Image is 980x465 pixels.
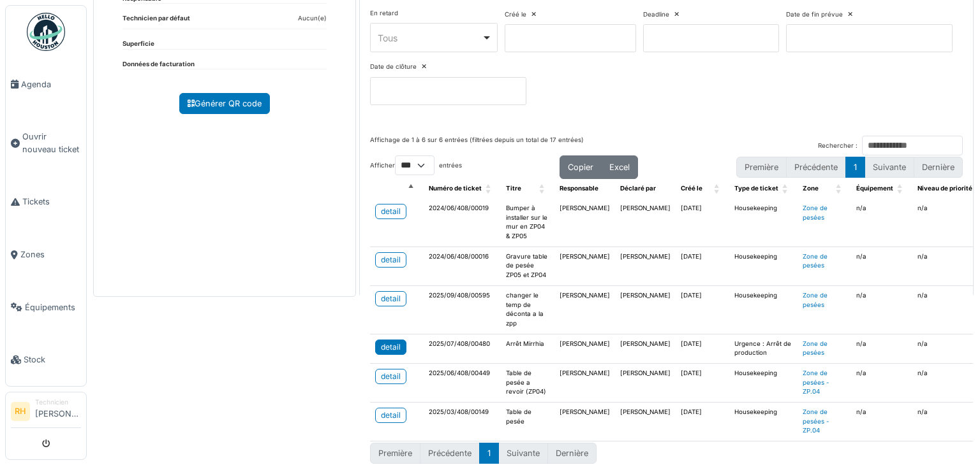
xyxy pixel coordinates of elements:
a: Zone de pesées - ZP.04 [803,408,829,434]
td: [PERSON_NAME] [615,285,676,334]
a: Zones [6,228,86,281]
td: Arrêt Mirrhia [501,334,554,363]
a: Ouvrir nouveau ticket [6,111,86,176]
a: RH Technicien[PERSON_NAME] [11,397,81,428]
td: [PERSON_NAME] [615,363,676,402]
td: 2025/03/408/00149 [424,403,501,441]
li: [PERSON_NAME] [35,397,81,425]
a: detail [375,408,406,423]
span: Titre: Activate to sort [539,179,547,199]
dt: Superficie [122,39,154,49]
button: Copier [560,155,602,179]
td: [DATE] [676,334,729,363]
td: Bumper à installer sur le mur en ZP04 & ZP05 [501,199,554,247]
label: Afficher entrées [370,155,462,175]
label: Deadline [643,10,669,20]
dt: Données de facturation [122,60,195,69]
div: detail [381,254,401,266]
label: Date de fin prévue [786,10,843,20]
button: Excel [601,155,638,179]
td: Housekeeping [729,199,798,247]
span: Titre [506,185,521,192]
a: detail [375,340,406,355]
td: [PERSON_NAME] [615,403,676,441]
td: n/a [851,247,912,285]
td: 2024/06/408/00016 [424,247,501,285]
td: Table de pesée [501,403,554,441]
td: Urgence : Arrêt de production [729,334,798,363]
td: 2025/06/408/00449 [424,363,501,402]
td: Housekeeping [729,247,798,285]
span: Agenda [21,78,81,90]
div: detail [381,410,401,421]
span: Excel [609,162,630,172]
label: En retard [370,9,398,18]
label: Rechercher : [818,141,857,151]
a: Zone de pesées - ZP.04 [803,369,829,395]
td: n/a [851,334,912,363]
td: [PERSON_NAME] [554,334,615,363]
td: changer le temp de déconta a la zpp [501,285,554,334]
a: Zone de pesées [803,340,828,357]
nav: pagination [736,157,963,178]
td: Housekeeping [729,403,798,441]
img: Badge_color-CXgf-gQk.svg [27,13,65,51]
td: [DATE] [676,403,729,441]
td: n/a [851,199,912,247]
td: Housekeeping [729,285,798,334]
td: [DATE] [676,285,729,334]
td: [DATE] [676,199,729,247]
a: detail [375,252,406,268]
td: 2025/09/408/00595 [424,285,501,334]
span: Équipement: Activate to sort [897,179,905,199]
li: RH [11,402,30,421]
td: [PERSON_NAME] [554,247,615,285]
a: detail [375,291,406,306]
span: Copier [568,162,593,172]
td: [PERSON_NAME] [554,199,615,247]
span: Responsable [560,185,598,192]
td: [DATE] [676,363,729,402]
span: Type de ticket [734,185,778,192]
td: Housekeeping [729,363,798,402]
td: [PERSON_NAME] [615,199,676,247]
div: Technicien [35,397,81,407]
span: Numéro de ticket [429,185,482,192]
div: detail [381,341,401,353]
button: 1 [845,157,865,178]
a: detail [375,369,406,384]
a: Zone de pesées [803,292,828,308]
div: detail [381,293,401,304]
span: Équipement [856,185,893,192]
a: Stock [6,334,86,387]
a: Agenda [6,58,86,111]
span: Zone [803,185,819,192]
label: Date de clôture [370,62,417,72]
span: Zone: Activate to sort [836,179,843,199]
td: [DATE] [676,247,729,285]
a: Équipements [6,281,86,334]
td: n/a [851,285,912,334]
a: Générer QR code [179,93,270,114]
td: Table de pesée a revoir (ZP04) [501,363,554,402]
td: 2024/06/408/00019 [424,199,501,247]
span: Équipements [25,301,81,313]
span: Créé le: Activate to sort [714,179,722,199]
nav: pagination [370,443,597,464]
span: Niveau de priorité [917,185,972,192]
div: Tous [378,31,482,45]
div: Affichage de 1 à 6 sur 6 entrées (filtrées depuis un total de 17 entrées) [370,136,584,155]
button: 1 [479,443,499,464]
td: n/a [851,403,912,441]
span: Type de ticket: Activate to sort [782,179,790,199]
span: Stock [24,354,81,366]
td: [PERSON_NAME] [554,403,615,441]
dt: Technicien par défaut [122,14,190,29]
span: Numéro de ticket: Activate to sort [486,179,493,199]
div: detail [381,206,401,217]
td: Gravure table de pesée ZP05 et ZP04 [501,247,554,285]
div: detail [381,371,401,382]
td: 2025/07/408/00480 [424,334,501,363]
dd: Aucun(e) [298,14,327,24]
label: Créé le [505,10,526,20]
